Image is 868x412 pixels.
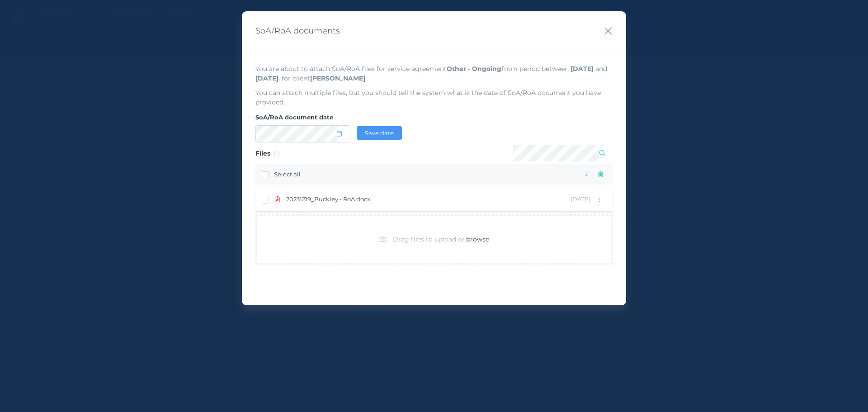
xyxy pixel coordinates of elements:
[255,114,350,125] label: SoA/RoA document date
[365,129,394,137] span: Save date
[255,64,613,83] p: You are about to attach SoA/RoA files for service agreement from period between and , for client .
[274,149,280,157] span: ( 1 )
[286,195,370,204] span: 20231219_Buckley - RoA.docx
[581,169,592,180] button: Download file(s)
[604,25,613,37] button: Close
[255,26,340,36] span: SoA/RoA documents
[274,170,301,178] span: Select all
[310,74,365,82] strong: [PERSON_NAME]
[255,74,278,82] strong: [DATE]
[571,195,590,203] span: [DATE]
[466,235,489,243] span: browse
[393,235,465,243] span: Drag files to upload or
[595,169,606,180] button: Delete file(s)
[357,126,402,140] button: Save date
[255,88,613,107] p: You can attach multiple files, but you should tell the system what is the date of SoA/RoA documen...
[571,65,594,73] strong: [DATE]
[447,65,501,73] strong: Other - Ongoing
[255,149,270,157] span: Files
